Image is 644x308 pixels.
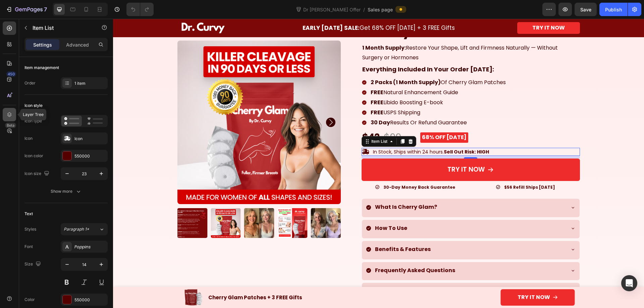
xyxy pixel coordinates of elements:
[74,244,106,250] div: Poppins
[190,5,342,13] span: Get 68% OFF [DATE] + 3 FREE Gifts
[249,112,267,125] strong: $42
[260,130,376,136] p: In Stock, Ships within 24 hours.
[331,130,376,136] strong: Sell Out Risk: HIGH
[262,247,342,257] p: Frequently Asked Questions
[388,270,462,287] button: TRY IT NOW
[24,118,42,124] div: Icon type
[24,80,36,86] div: Order
[126,3,154,16] div: Undo/Redo
[24,65,59,71] div: Item management
[309,115,354,122] strong: 68% OFF [DATE]
[51,188,82,195] div: Show more
[249,24,466,44] p: Restore Your Shape, Lift and Firmness Naturally — Without Surgery or Hormones
[258,101,393,107] p: Results Or Refund Guarantee
[405,275,437,282] div: TRY IT NOW
[190,5,247,13] strong: EARLY [DATE] SALE:
[74,136,106,142] div: Icon
[258,90,270,98] strong: FREE
[61,223,108,235] button: Paragraph 1*
[24,260,42,269] div: Size
[368,6,393,13] span: Sales page
[44,5,47,13] p: 7
[258,60,328,67] strong: 2 Packs (1 Month Supply)
[33,24,90,32] p: Item List
[258,71,393,76] p: Natural Enhancement Guide
[249,46,381,55] strong: Everything Included In Your Order [DATE]:
[258,61,393,66] p: Of Cherry Glam Patches
[404,3,467,15] button: <p>TRY IT NOW</p>
[24,169,51,178] div: Icon size
[74,80,106,86] div: 1 item
[258,91,393,97] p: USPS Shipping
[249,25,293,33] strong: 1 Month Supply:
[258,100,277,108] strong: 30 Day
[257,120,276,126] div: Item List
[262,184,324,193] p: What Is Cherry Glam?
[419,4,452,14] p: TRY IT NOW
[249,140,467,162] button: TRY IT NOW
[270,166,342,171] p: 30-Day Money Back Guarantee
[213,99,222,108] button: Carousel Next Arrow
[258,81,393,86] p: Libido Boosting E-book
[262,205,294,214] p: How To Use
[74,153,106,159] div: 550000
[24,226,36,232] div: Styles
[24,103,43,109] div: Icon style
[64,226,89,232] span: Paragraph 1*
[24,244,33,250] div: Font
[363,6,365,13] span: /
[391,166,442,171] p: $56 Refill Ships [DATE]
[24,185,108,197] button: Show more
[258,80,270,87] strong: FREE
[271,112,288,125] s: $99
[575,3,597,16] button: Save
[262,226,318,236] p: Benefits & Features
[302,6,362,13] span: Dr [PERSON_NAME] Offer
[621,275,637,291] div: Open Intercom Messenger
[580,7,591,12] span: Save
[3,3,50,16] button: 7
[24,153,43,159] div: Icon color
[33,41,52,48] p: Settings
[605,6,622,13] div: Publish
[258,70,270,77] strong: FREE
[24,297,35,303] div: Color
[599,3,628,16] button: Publish
[113,19,644,308] iframe: Design area
[24,135,33,141] div: Icon
[66,41,89,48] p: Advanced
[334,147,372,155] div: TRY IT NOW
[64,4,115,14] img: gempages_581582220859277832-0166f06b-2606-4970-96c5-0bfbb0732700.png
[74,297,106,303] div: 550000
[6,71,16,77] div: 450
[24,211,33,217] div: Text
[5,123,16,128] div: Beta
